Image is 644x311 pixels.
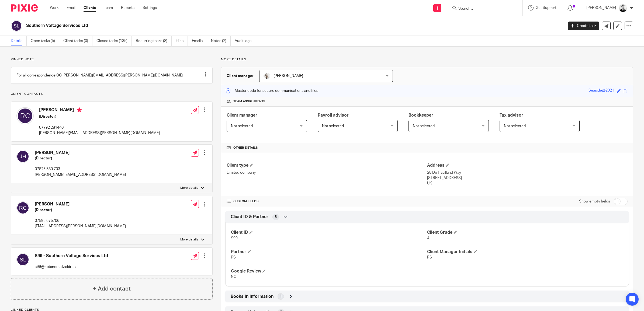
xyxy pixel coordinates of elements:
span: 1 [280,294,282,299]
img: svg%3E [16,201,29,214]
p: [PERSON_NAME] [586,5,616,11]
h4: [PERSON_NAME] [39,107,160,114]
h4: [PERSON_NAME] [35,201,126,207]
img: PS.png [264,73,270,79]
h5: (Director) [35,156,126,161]
a: Details [11,36,27,46]
p: More details [180,237,198,242]
h2: Southern Voltage Services Ltd [26,23,453,29]
img: Pixie [11,4,38,12]
div: Seaside@2021 [588,88,614,94]
h4: + Add contact [93,285,131,293]
span: Books In Information [231,294,273,299]
h4: Client Grade [427,230,623,235]
h4: S99 - Southern Voltage Services Ltd [35,253,108,259]
span: [PERSON_NAME] [273,74,303,78]
img: svg%3E [16,150,29,163]
p: [EMAIL_ADDRESS][PERSON_NAME][DOMAIN_NAME] [35,223,126,229]
span: Other details [233,146,258,150]
p: 28 De Havilland Way [427,170,628,175]
span: Get Support [536,6,556,10]
a: Emails [192,36,207,46]
span: Client ID & Partner [231,214,268,220]
span: PS [231,256,236,259]
p: Client contacts [11,92,213,96]
h4: Client type [227,163,427,168]
a: Recurring tasks (8) [136,36,172,46]
span: Not selected [413,124,435,128]
p: 07825 580 703 [35,166,126,172]
a: Client tasks (0) [63,36,92,46]
a: Open tasks (5) [31,36,59,46]
h3: Client manager [227,73,254,79]
h4: Client ID [231,230,427,235]
p: Master code for secure communications and files [225,88,318,93]
a: Create task [568,22,599,30]
img: svg%3E [16,107,34,124]
p: [PERSON_NAME][EMAIL_ADDRESS][DOMAIN_NAME] [35,172,126,177]
p: 07595 675706 [35,218,126,223]
span: Payroll advisor [318,113,349,117]
a: Team [104,5,113,11]
span: PS [427,256,432,259]
a: Settings [143,5,157,11]
a: Audit logs [235,36,255,46]
h5: (Director) [35,207,126,213]
img: svg%3E [11,20,22,32]
span: Not selected [322,124,344,128]
span: Not selected [504,124,526,128]
p: More details [180,186,198,190]
i: Primary [77,107,82,113]
p: [STREET_ADDRESS] [427,175,628,181]
a: Reports [121,5,134,11]
h4: Google Review [231,268,427,274]
p: 07792 281440 [39,125,160,130]
img: Dave_2025.jpg [619,4,627,12]
label: Show empty fields [579,199,610,204]
h4: Address [427,163,628,168]
a: Files [176,36,188,46]
span: Tax advisor [500,113,523,117]
span: Client manager [227,113,257,117]
img: svg%3E [16,253,29,266]
a: Notes (2) [211,36,231,46]
span: S99 [231,236,238,240]
h4: CUSTOM FIELDS [227,199,427,204]
h4: Partner [231,249,427,255]
p: [PERSON_NAME][EMAIL_ADDRESS][PERSON_NAME][DOMAIN_NAME] [39,130,160,136]
span: Not selected [231,124,253,128]
p: UK [427,181,628,186]
p: More details [221,57,633,62]
p: Pinned note [11,57,213,62]
a: Email [67,5,75,11]
a: Closed tasks (135) [96,36,132,46]
span: Bookkeeper [408,113,433,117]
p: s99@notanemail.address [35,264,108,270]
span: Team assignments [233,99,265,104]
h5: (Director) [39,114,160,119]
a: Clients [84,5,96,11]
a: Work [50,5,58,11]
h4: Client Manager Initials [427,249,623,255]
span: 5 [275,214,277,220]
p: Limited company [227,170,427,175]
span: A [427,236,430,240]
span: NO [231,275,237,279]
input: Search [458,6,506,11]
h4: [PERSON_NAME] [35,150,126,156]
